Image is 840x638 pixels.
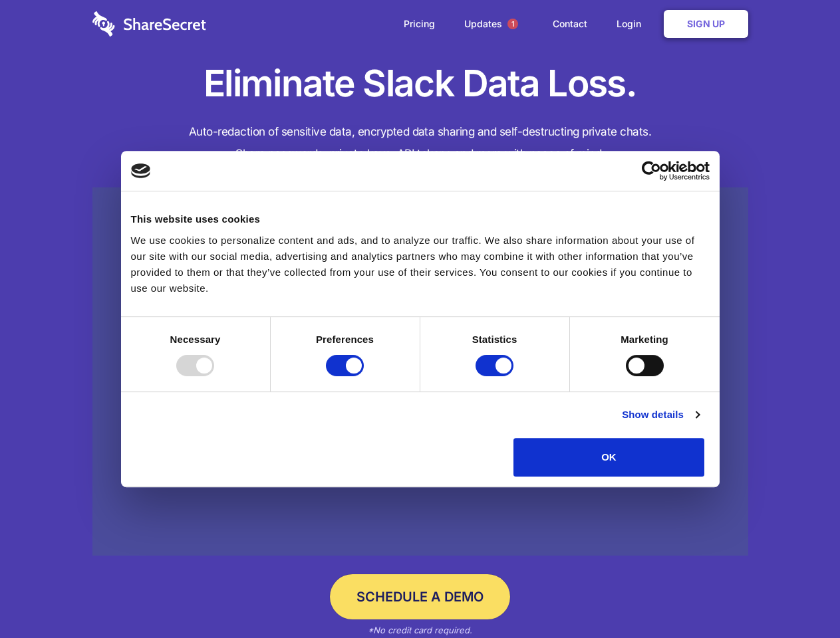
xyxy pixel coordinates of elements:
strong: Preferences [316,334,374,345]
button: OK [513,438,704,477]
strong: Necessary [170,334,221,345]
div: We use cookies to personalize content and ads, and to analyze our traffic. We also share informat... [131,233,710,296]
a: Show details [622,407,699,423]
strong: Statistics [472,334,517,345]
em: *No credit card required. [368,625,472,635]
a: Schedule a Demo [330,574,510,619]
div: This website uses cookies [131,211,710,227]
a: Usercentrics Cookiebot - opens in a new window [593,161,710,181]
a: Contact [539,3,601,45]
h4: Auto-redaction of sensitive data, encrypted data sharing and self-destructing private chats. Shar... [92,121,748,165]
img: logo-wordmark-white-trans-d4663122ce5f474addd5e946df7df03e33cb6a1c49d2221995e7729f52c070b2.svg [92,11,206,37]
a: Login [603,3,661,45]
strong: Marketing [621,334,668,345]
a: Wistia video thumbnail [92,187,748,556]
a: Sign Up [664,10,748,38]
a: Pricing [390,3,448,45]
span: 1 [507,19,518,29]
h1: Eliminate Slack Data Loss. [92,60,748,108]
img: logo [131,163,151,178]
